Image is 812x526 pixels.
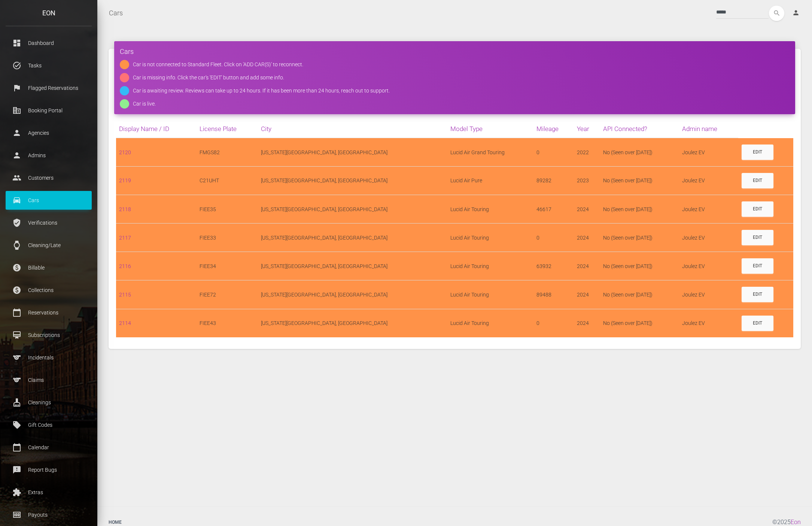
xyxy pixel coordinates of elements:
[600,195,679,223] td: No (Seen over [DATE])
[574,120,600,138] th: Year
[742,258,773,274] a: Edit
[753,234,762,241] div: Edit
[11,195,86,206] p: Cars
[742,201,773,217] a: Edit
[197,138,258,167] td: FMGS82
[600,309,679,337] td: No (Seen over [DATE])
[6,213,92,232] a: verified_user Verifications
[574,252,600,280] td: 2024
[447,166,533,195] td: Lucid Air Pure
[6,438,92,457] a: calendar_today Calendar
[447,224,533,252] td: Lucid Air Touring
[11,285,86,296] p: Collections
[119,149,131,155] a: 2120
[6,236,92,255] a: watch Cleaning/Late
[6,101,92,120] a: corporate_fare Booking Portal
[742,145,773,160] a: Edit
[447,138,533,167] td: Lucid Air Grand Touring
[742,316,773,331] a: Edit
[6,79,92,97] a: flag Flagged Reservations
[6,258,92,277] a: paid Billable
[574,280,600,309] td: 2024
[11,329,86,341] p: Subscriptions
[119,177,131,183] a: 2119
[11,442,86,453] p: Calendar
[197,309,258,337] td: FIEE43
[258,252,447,280] td: [US_STATE][GEOGRAPHIC_DATA], [GEOGRAPHIC_DATA]
[533,309,574,337] td: 0
[11,240,86,251] p: Cleaning/Late
[197,120,258,138] th: License Plate
[11,82,86,94] p: Flagged Reservations
[447,280,533,309] td: Lucid Air Touring
[679,280,738,309] td: Joulez EV
[258,280,447,309] td: [US_STATE][GEOGRAPHIC_DATA], [GEOGRAPHIC_DATA]
[447,252,533,280] td: Lucid Air Touring
[679,138,738,167] td: Joulez EV
[742,230,773,245] a: Edit
[533,166,574,195] td: 89282
[119,235,131,241] a: 2117
[600,280,679,309] td: No (Seen over [DATE])
[769,6,784,21] button: search
[11,262,86,273] p: Billable
[533,224,574,252] td: 0
[753,320,762,326] div: Edit
[133,60,303,69] div: Car is not connected to Standard Fleet. Click on 'ADD CAR(S)' to reconnect.
[6,371,92,389] a: sports Claims
[792,9,800,16] i: person
[6,326,92,344] a: card_membership Subscriptions
[574,166,600,195] td: 2023
[11,127,86,139] p: Agencies
[574,138,600,167] td: 2022
[679,120,738,138] th: Admin name
[197,252,258,280] td: FIEE34
[753,263,762,269] div: Edit
[11,172,86,183] p: Customers
[6,303,92,322] a: calendar_today Reservations
[6,505,92,524] a: money Payouts
[11,37,86,49] p: Dashboard
[197,166,258,195] td: C21UHT
[679,309,738,337] td: Joulez EV
[11,487,86,498] p: Extras
[574,309,600,337] td: 2024
[6,191,92,210] a: drive_eta Cars
[258,195,447,223] td: [US_STATE][GEOGRAPHIC_DATA], [GEOGRAPHIC_DATA]
[120,47,790,56] h4: Cars
[600,252,679,280] td: No (Seen over [DATE])
[533,120,574,138] th: Mileage
[600,138,679,167] td: No (Seen over [DATE])
[258,120,447,138] th: City
[11,217,86,228] p: Verifications
[6,483,92,502] a: extension Extras
[197,195,258,223] td: FIEE35
[679,224,738,252] td: Joulez EV
[133,99,156,109] div: Car is live.
[11,105,86,116] p: Booking Portal
[119,320,131,326] a: 2114
[6,281,92,300] a: paid Collections
[791,519,801,526] a: Eon
[6,348,92,367] a: sports Incidentals
[11,419,86,431] p: Gift Codes
[679,166,738,195] td: Joulez EV
[600,166,679,195] td: No (Seen over [DATE])
[133,73,284,82] div: Car is missing info. Click the car's 'EDIT' button and add some info.
[447,309,533,337] td: Lucid Air Touring
[11,150,86,161] p: Admins
[6,34,92,52] a: dashboard Dashboard
[742,287,773,302] a: Edit
[258,166,447,195] td: [US_STATE][GEOGRAPHIC_DATA], [GEOGRAPHIC_DATA]
[679,252,738,280] td: Joulez EV
[533,195,574,223] td: 46617
[6,146,92,165] a: person Admins
[787,6,806,21] a: person
[11,307,86,318] p: Reservations
[574,224,600,252] td: 2024
[11,374,86,386] p: Claims
[11,509,86,520] p: Payouts
[533,280,574,309] td: 89488
[753,291,762,298] div: Edit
